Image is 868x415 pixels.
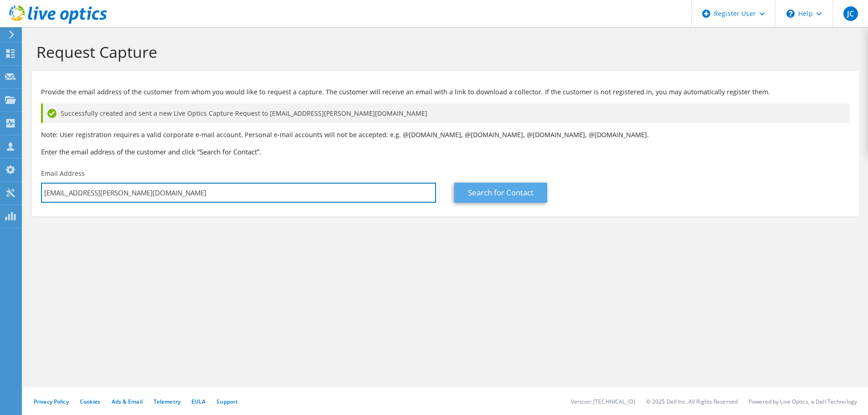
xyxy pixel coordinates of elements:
[454,183,547,203] a: Search for Contact
[154,398,180,405] a: Telemetry
[191,398,205,405] a: EULA
[41,130,850,140] p: Note: User registration requires a valid corporate e-mail account. Personal e-mail accounts will ...
[749,398,857,405] li: Powered by Live Optics, a Dell Technology
[571,398,635,405] li: Version: [TECHNICAL_ID]
[36,42,850,61] h1: Request Capture
[41,87,850,97] p: Provide the email address of the customer from whom you would like to request a capture. The cust...
[41,147,850,157] h3: Enter the email address of the customer and click “Search for Contact”.
[216,398,238,405] a: Support
[61,108,427,118] span: Successfully created and sent a new Live Optics Capture Request to [EMAIL_ADDRESS][PERSON_NAME][D...
[646,398,738,405] li: © 2025 Dell Inc. All Rights Reserved
[843,6,858,21] span: JC
[34,398,69,405] a: Privacy Policy
[112,398,143,405] a: Ads & Email
[80,398,101,405] a: Cookies
[786,10,795,18] svg: \n
[41,169,85,178] label: Email Address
